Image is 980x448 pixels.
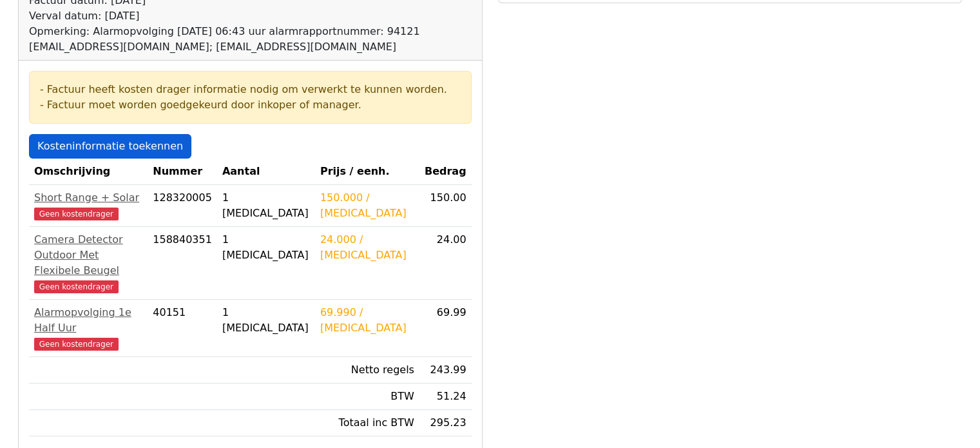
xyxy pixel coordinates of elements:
div: 1 [MEDICAL_DATA] [222,190,310,221]
td: Netto regels [315,357,419,384]
div: 1 [MEDICAL_DATA] [222,305,310,336]
span: Geen kostendrager [34,280,119,293]
div: Verval datum: [DATE] [29,8,472,24]
th: Aantal [217,159,315,185]
div: 24.000 / [MEDICAL_DATA] [320,232,414,263]
div: Opmerking: Alarmopvolging [DATE] 06:43 uur alarmrapportnummer: 94121 [EMAIL_ADDRESS][DOMAIN_NAME]... [29,24,472,55]
a: Alarmopvolging 1e Half UurGeen kostendrager [34,305,142,351]
span: Geen kostendrager [34,208,119,220]
th: Omschrijving [29,159,148,185]
a: Camera Detector Outdoor Met Flexibele BeugelGeen kostendrager [34,232,142,294]
a: Kosteninformatie toekennen [29,134,191,159]
td: BTW [315,384,419,410]
td: 51.24 [419,384,472,410]
th: Prijs / eenh. [315,159,419,185]
div: 1 [MEDICAL_DATA] [222,232,310,263]
th: Nummer [148,159,217,185]
td: 150.00 [419,185,472,227]
th: Bedrag [419,159,472,185]
td: 128320005 [148,185,217,227]
div: Alarmopvolging 1e Half Uur [34,305,142,336]
td: 40151 [148,300,217,357]
div: Camera Detector Outdoor Met Flexibele Beugel [34,232,142,278]
td: 158840351 [148,227,217,300]
div: - Factuur heeft kosten drager informatie nodig om verwerkt te kunnen worden. [40,82,461,97]
div: Short Range + Solar [34,190,142,206]
span: Geen kostendrager [34,338,119,351]
div: 69.990 / [MEDICAL_DATA] [320,305,414,336]
td: 295.23 [419,410,472,436]
a: Short Range + SolarGeen kostendrager [34,190,142,221]
div: 150.000 / [MEDICAL_DATA] [320,190,414,221]
div: - Factuur moet worden goedgekeurd door inkoper of manager. [40,97,461,113]
td: 243.99 [419,357,472,384]
td: 24.00 [419,227,472,300]
td: 69.99 [419,300,472,357]
td: Totaal inc BTW [315,410,419,436]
